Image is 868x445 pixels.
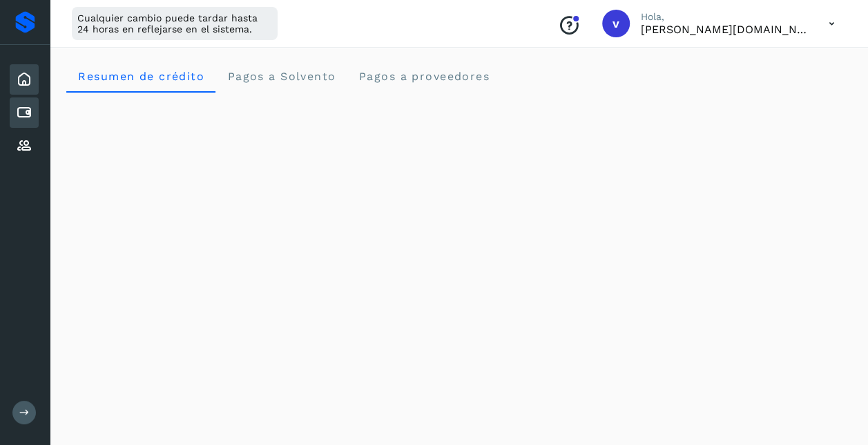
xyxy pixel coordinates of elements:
[10,97,39,128] div: Cuentas por pagar
[641,11,807,23] p: Hola,
[641,23,807,36] p: victor.al@alvixlogistic.com
[10,131,39,161] div: Proveedores
[358,70,490,83] span: Pagos a proveedores
[72,7,278,40] div: Cualquier cambio puede tardar hasta 24 horas en reflejarse en el sistema.
[77,70,204,83] span: Resumen de crédito
[10,64,39,95] div: Inicio
[226,70,336,83] span: Pagos a Solvento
